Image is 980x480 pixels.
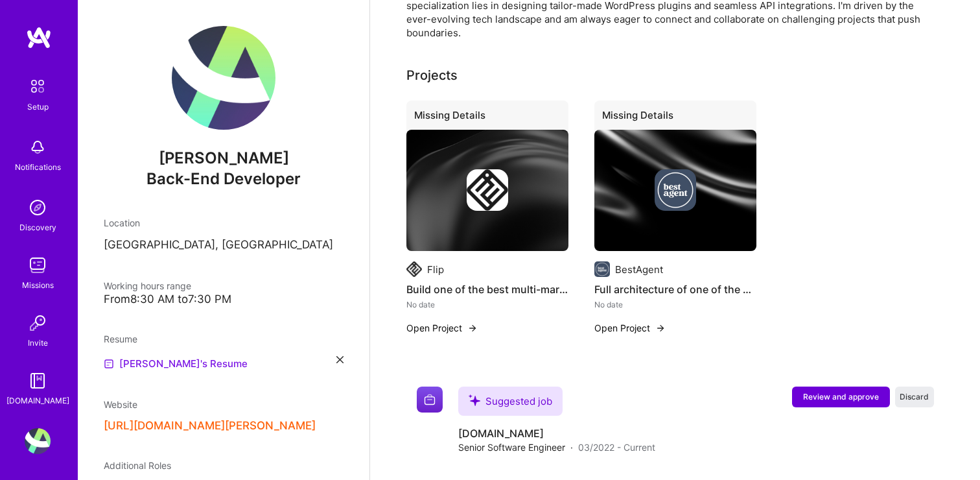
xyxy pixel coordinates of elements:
[406,281,568,298] h4: Build one of the best multi-marketplace NFT platform
[458,440,565,454] span: Senior Software Engineer
[406,321,478,335] button: Open Project
[104,149,344,168] span: [PERSON_NAME]
[406,298,568,311] div: No date
[104,237,344,253] p: [GEOGRAPHIC_DATA], [GEOGRAPHIC_DATA]
[22,278,54,292] div: Missions
[458,387,563,416] div: Suggested job
[406,261,422,277] img: Company logo
[615,263,663,276] div: BestAgent
[594,130,756,252] img: cover
[104,399,137,410] span: Website
[578,440,655,454] span: 03/2022 - Current
[104,293,344,306] div: From 8:30 AM to 7:30 PM
[104,359,114,369] img: Resume
[104,356,248,372] a: [PERSON_NAME]'s Resume
[25,252,51,278] img: teamwork
[427,263,444,276] div: Flip
[21,428,54,454] a: User Avatar
[26,26,52,49] img: logo
[25,310,51,336] img: Invite
[25,368,51,394] img: guide book
[594,321,666,335] button: Open Project
[336,356,344,363] i: icon Close
[25,134,51,160] img: bell
[594,281,756,298] h4: Full architecture of one of the most innovative UK real estate listing website
[594,261,610,277] img: Company logo
[406,101,568,135] div: Missing Details
[15,160,61,174] div: Notifications
[406,130,568,252] img: cover
[458,426,655,440] h4: [DOMAIN_NAME]
[146,169,301,188] span: Back-End Developer
[6,394,69,407] div: [DOMAIN_NAME]
[104,216,344,230] div: Location
[172,26,275,130] img: User Avatar
[25,428,51,454] img: User Avatar
[900,391,929,402] span: Discard
[24,73,51,100] img: setup
[570,440,573,454] span: ·
[594,298,756,311] div: No date
[594,101,756,135] div: Missing Details
[895,387,934,407] button: Discard
[28,336,48,350] div: Invite
[25,195,51,221] img: discovery
[104,419,316,433] button: [URL][DOMAIN_NAME][PERSON_NAME]
[104,460,171,471] span: Additional Roles
[655,169,696,211] img: Company logo
[792,387,890,407] button: Review and approve
[104,333,137,344] span: Resume
[27,100,49,114] div: Setup
[406,66,458,85] div: Projects
[467,323,478,333] img: arrow-right
[655,323,666,333] img: arrow-right
[104,280,191,291] span: Working hours range
[467,169,508,211] img: Company logo
[803,391,879,402] span: Review and approve
[469,394,480,406] i: icon SuggestedTeams
[19,221,56,234] div: Discovery
[417,387,443,413] img: Company logo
